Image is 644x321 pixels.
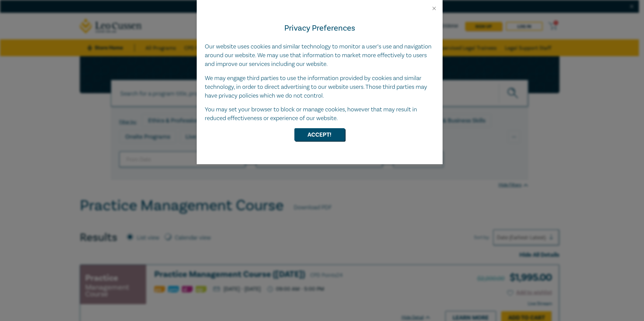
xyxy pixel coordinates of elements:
h4: Privacy Preferences [205,22,434,34]
p: Our website uses cookies and similar technology to monitor a user’s use and navigation around our... [205,42,434,69]
button: Close [431,5,437,11]
p: We may engage third parties to use the information provided by cookies and similar technology, in... [205,74,434,100]
p: You may set your browser to block or manage cookies, however that may result in reduced effective... [205,105,434,123]
button: Accept! [294,128,345,141]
